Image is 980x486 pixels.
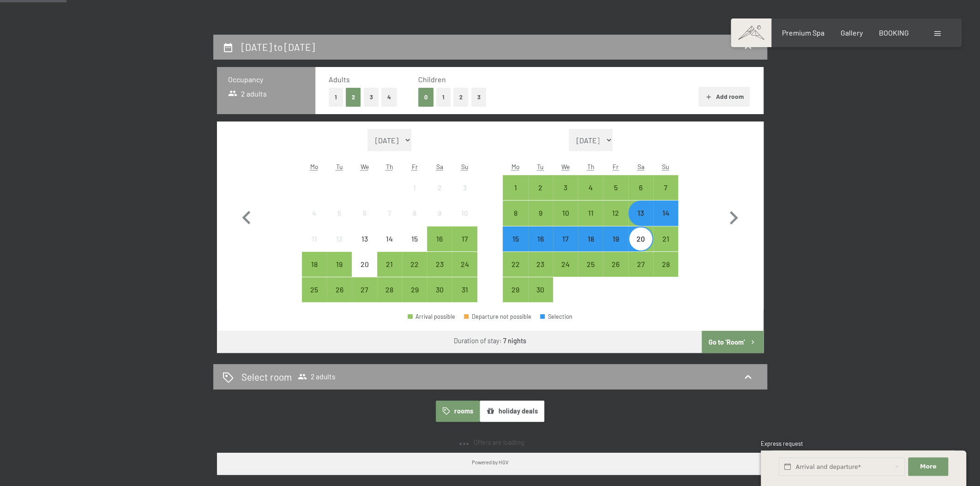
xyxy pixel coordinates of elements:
div: 8 [504,209,527,232]
button: 1 [436,88,451,107]
abbr: Wednesday [360,163,368,170]
div: Sun Sep 07 2025 [653,175,678,200]
div: 25 [579,261,602,284]
div: Arrival possible [528,175,553,200]
div: Fri Aug 08 2025 [402,200,427,225]
div: Sun Aug 31 2025 [452,277,477,302]
button: Go to ‘Room’ [702,331,763,353]
div: 8 [403,209,426,232]
div: 16 [529,235,552,258]
div: Mon Sep 29 2025 [503,277,528,302]
div: Offers are loading [456,438,524,447]
div: Sun Sep 14 2025 [653,200,678,225]
button: More [908,457,948,476]
div: 3 [554,184,577,207]
div: Arrival not possible [352,226,377,251]
div: 13 [353,235,376,258]
div: 22 [504,261,527,284]
span: 2 adults [298,372,336,381]
b: 7 nights [503,337,526,345]
div: 7 [654,184,677,207]
button: 1 [329,88,343,107]
div: 4 [303,209,326,232]
div: Arrival possible [653,200,678,225]
div: Arrival possible [628,175,653,200]
abbr: Wednesday [561,163,570,170]
h2: Select room [241,370,292,383]
div: Selection [540,314,572,320]
div: 17 [453,235,476,258]
div: 16 [428,235,451,258]
div: Wed Sep 10 2025 [553,200,578,225]
div: Arrival possible [553,226,578,251]
div: 15 [504,235,527,258]
div: 13 [629,209,652,232]
button: 2 [453,88,469,107]
div: 23 [428,261,451,284]
div: Sat Aug 02 2025 [427,175,452,200]
abbr: Tuesday [537,163,544,170]
div: Mon Aug 11 2025 [302,226,327,251]
div: 9 [428,209,451,232]
div: Tue Aug 12 2025 [327,226,352,251]
div: Arrival not possible [302,200,327,225]
div: Sun Sep 28 2025 [653,252,678,277]
div: Arrival not possible [352,200,377,225]
div: 5 [328,209,351,232]
div: Thu Sep 25 2025 [578,252,603,277]
div: 27 [629,261,652,284]
div: Arrival not possible [402,226,427,251]
div: Arrival possible [452,226,477,251]
div: Arrival possible [503,200,528,225]
div: Sat Aug 23 2025 [427,252,452,277]
div: 14 [654,209,677,232]
span: Gallery [841,28,863,37]
div: 10 [554,209,577,232]
div: Arrival not possible [427,175,452,200]
abbr: Tuesday [336,163,343,170]
button: 2 [346,88,361,107]
div: Sat Aug 09 2025 [427,200,452,225]
a: Premium Spa [782,28,824,37]
div: Tue Sep 16 2025 [528,226,553,251]
div: Arrival possible [528,200,553,225]
div: Arrival possible [302,277,327,302]
div: 11 [579,209,602,232]
div: 15 [403,235,426,258]
div: Tue Sep 30 2025 [528,277,553,302]
div: Arrival possible [528,226,553,251]
span: BOOKING [879,28,909,37]
div: 6 [353,209,376,232]
div: Arrival possible [402,252,427,277]
button: Add room [698,87,750,107]
div: 30 [529,286,552,309]
div: 20 [353,261,376,284]
button: rooms [436,401,480,422]
div: Arrival not possible [377,200,402,225]
div: 29 [403,286,426,309]
div: Arrival possible [352,277,377,302]
abbr: Monday [310,163,319,170]
div: 12 [604,209,627,232]
button: Previous month [233,129,260,303]
div: 18 [303,261,326,284]
span: More [920,462,937,471]
div: Arrival possible [503,226,528,251]
div: Fri Sep 05 2025 [603,175,628,200]
div: Mon Aug 25 2025 [302,277,327,302]
div: Arrival possible [578,252,603,277]
div: Mon Sep 22 2025 [503,252,528,277]
div: Arrival possible [377,252,402,277]
abbr: Sunday [662,163,669,170]
div: Arrival possible [452,252,477,277]
div: Arrival not possible [377,226,402,251]
div: Mon Sep 15 2025 [503,226,528,251]
div: Arrival possible [302,252,327,277]
div: Thu Sep 04 2025 [578,175,603,200]
div: Arrival not possible [327,226,352,251]
div: 1 [504,184,527,207]
div: 22 [403,261,426,284]
span: Children [418,75,446,84]
div: Fri Aug 01 2025 [402,175,427,200]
